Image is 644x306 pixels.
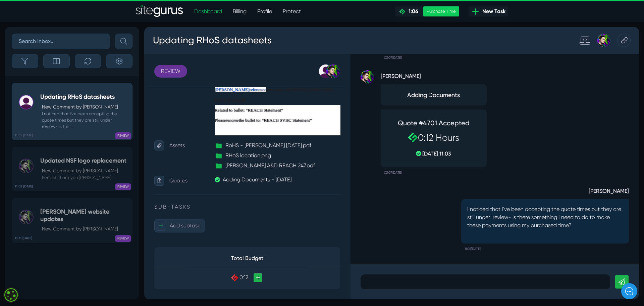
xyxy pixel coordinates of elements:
[25,149,70,159] p: Quotes
[42,167,126,174] p: New Comment by [PERSON_NAME]
[41,222,165,241] th: Total Budget
[246,92,333,100] h4: Quote #4701 Accepted
[70,149,196,157] a: Adding Documents - [DATE]
[70,124,196,134] a: RHoS location.png
[70,114,196,124] a: RoHS - [PERSON_NAME] [DATE].pdf
[446,7,466,20] div: Josh Carter
[10,192,61,206] button: +Add subtask
[469,6,508,16] a: New Task
[115,183,131,190] span: REVIEW
[323,178,479,203] p: I noticed that I've been accepting the quote times but they are still under review- is there some...
[95,247,104,254] span: 0:12
[227,5,252,18] a: Billing
[70,116,78,122] img: sitegurus-folder_d3vk6q.png
[40,174,126,181] small: Perfect, thank you [PERSON_NAME]
[109,247,118,255] a: +
[40,93,129,101] h5: Updating RHoS datasheets
[43,80,80,85] span: New conversation
[42,225,129,232] p: New Comment by [PERSON_NAME]
[136,5,183,18] img: Sitegurus Logo
[320,217,336,227] small: 11:05[DATE]
[15,133,33,138] b: 11:05 [DATE]
[91,233,110,238] span: Messages
[15,236,32,241] b: 11:31 [DATE]
[10,76,124,89] button: New conversation
[70,126,78,132] img: sitegurus-folder_d3vk6q.png
[12,83,132,140] a: 11:05 [DATE] Updating RHoS datasheetsNew Comment by [PERSON_NAME] I noticed that I've been accept...
[10,11,49,21] img: Company Logo
[28,233,40,238] span: Home
[70,136,78,142] img: sitegurus-folder_d3vk6q.png
[115,132,131,139] span: REVIEW
[3,287,19,303] div: Cookie consent button
[12,147,132,191] a: 11:02 [DATE] Updated NSF logo replacementNew Comment by [PERSON_NAME] Perfect, thank you [PERSON_...
[40,111,129,130] small: I noticed that I've been accepting the quote times but they are still under review- is ther...
[240,26,258,36] small: 03:07[DATE]
[246,123,333,131] p: [DATE] 11:03
[8,5,128,22] h3: Updating RHoS datasheets
[236,43,342,53] strong: [PERSON_NAME]
[70,81,139,86] span: Related to bullet: “REACH Statement”
[136,5,183,18] a: SiteGurus
[10,53,124,64] h2: How can we help?
[10,38,43,51] a: REVIEW
[429,7,446,20] div: Standard
[12,198,132,243] a: 11:31 [DATE] [PERSON_NAME] website updatesNew Comment by [PERSON_NAME] REVIEW
[240,140,258,151] small: 03:07[DATE]
[406,8,418,14] span: 1:06
[82,91,95,96] i: rename
[15,184,33,189] b: 11:02 [DATE]
[12,194,22,204] span: +
[25,195,56,202] span: Add subtask
[70,91,167,96] span: Please the bullet to: “REACH SVHC Statement”
[40,208,129,223] h5: [PERSON_NAME] website updates
[480,7,505,15] span: New Task
[10,176,196,184] p: SUB-TASKS
[473,7,486,20] div: Copy this Task URL
[115,235,131,242] span: REVIEW
[12,34,110,49] input: Search Inbox...
[395,6,459,16] a: 1:06 Purchase Time
[42,103,129,111] p: New Comment by [PERSON_NAME]
[317,158,485,168] strong: [PERSON_NAME]
[246,105,333,116] h2: 0:12 Hours
[621,283,637,299] iframe: gist-messenger-bubble-iframe
[252,5,277,18] a: Profile
[70,60,189,76] span: Doc name: [PERSON_NAME] A&D REACH 247.pdf
[277,5,306,18] a: Protect
[70,134,196,144] a: [PERSON_NAME] A&D REACH 247.pdf
[40,157,126,165] h5: Updated NSF logo replacement
[423,6,459,16] div: Purchase Time
[25,114,70,124] p: Assets
[243,63,336,73] span: Adding Documents
[10,41,124,52] h1: Hello [PERSON_NAME]!
[189,5,227,18] a: Dashboard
